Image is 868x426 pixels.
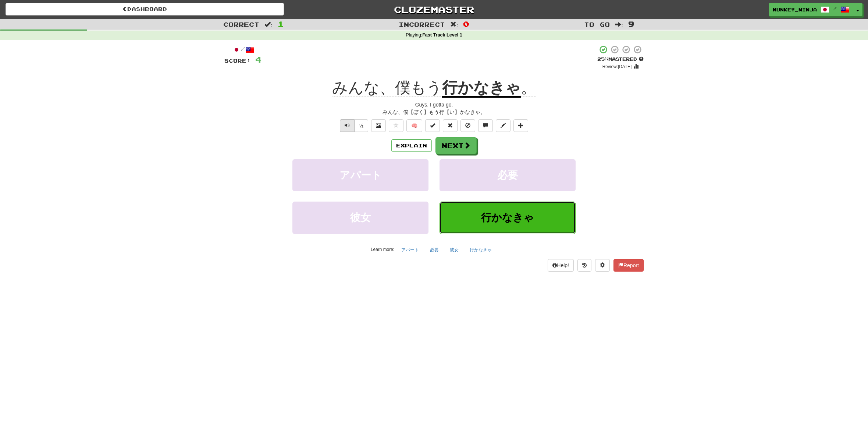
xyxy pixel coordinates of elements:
[224,108,644,116] div: みんな、僕【ぼく】もう行【い】かなきゃ。
[224,45,262,54] div: /
[442,79,521,98] u: 行かなきゃ
[6,3,284,15] a: Dashboard
[223,21,259,28] span: Correct
[224,101,644,108] div: Guys, I gotta go.
[440,202,576,234] button: 行かなきゃ
[332,79,442,97] span: みんな、僕もう
[435,137,477,154] button: Next
[521,79,536,97] span: 。
[463,20,469,28] span: 0
[255,55,262,64] span: 4
[389,119,403,132] button: Favorite sentence (alt+f)
[613,259,644,272] button: Report
[354,119,368,132] button: ½
[339,170,382,181] span: アパート
[466,244,496,255] button: 行かなきゃ
[481,212,534,223] span: 行かなきゃ
[460,119,475,132] button: Ignore sentence (alt+i)
[406,119,422,132] button: 🧠
[577,259,591,272] button: Round history (alt+y)
[425,119,440,132] button: Set this sentence to 100% Mastered (alt+m)
[422,32,462,38] strong: Fast Track Level 1
[478,119,493,132] button: Discuss sentence (alt+u)
[371,247,394,252] small: Learn more:
[548,259,574,272] button: Help!
[371,119,386,132] button: Show image (alt+x)
[397,244,423,255] button: アパート
[446,244,463,255] button: 彼女
[350,212,371,223] span: 彼女
[292,159,428,191] button: アパート
[443,119,458,132] button: Reset to 0% Mastered (alt+r)
[497,170,518,181] span: 必要
[513,119,528,132] button: Add to collection (alt+a)
[338,119,368,132] div: Text-to-speech controls
[340,119,355,132] button: Play sentence audio (ctl+space)
[224,57,251,64] span: Score:
[391,139,432,152] button: Explain
[628,20,634,28] span: 9
[440,159,576,191] button: 必要
[278,20,284,28] span: 1
[399,21,445,28] span: Incorrect
[584,21,610,28] span: To go
[773,6,817,13] span: munkey_ninja
[292,202,428,234] button: 彼女
[769,3,853,16] a: munkey_ninja /
[597,56,644,63] div: Mastered
[496,119,511,132] button: Edit sentence (alt+d)
[264,21,273,28] span: :
[450,21,458,28] span: :
[295,3,573,16] a: Clozemaster
[833,6,837,11] span: /
[615,21,623,28] span: :
[597,56,608,62] span: 25 %
[602,64,632,69] small: Review: [DATE]
[426,244,443,255] button: 必要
